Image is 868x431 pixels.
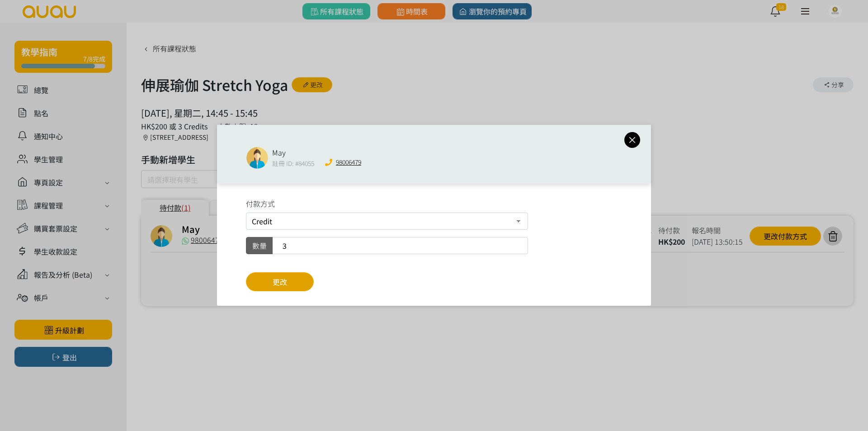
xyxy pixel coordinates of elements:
[246,147,314,169] a: May 註冊 ID: #84055
[272,147,314,158] div: May
[252,240,267,251] span: 數量
[336,157,361,167] span: 98006479
[246,198,275,209] label: 付款方式
[246,272,314,291] button: 更改
[272,158,314,169] span: 註冊 ID: #84055
[273,276,287,287] span: 更改
[325,157,361,167] a: 98006479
